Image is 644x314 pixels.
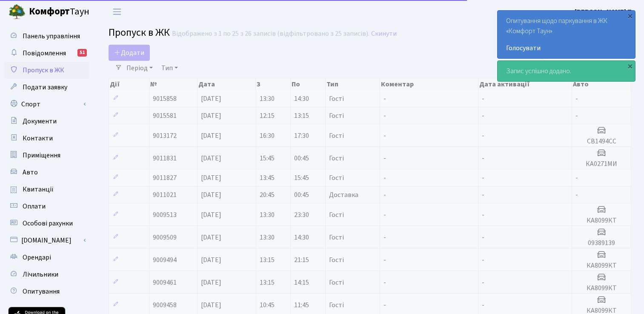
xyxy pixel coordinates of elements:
span: 21:15 [294,255,309,265]
span: - [482,154,484,163]
h5: СВ1494СС [575,137,627,146]
span: Подати заявку [23,83,67,92]
b: [PERSON_NAME] П. [575,7,634,17]
span: 13:30 [260,210,275,220]
span: Пропуск в ЖК [109,25,170,40]
a: Скинути [371,30,397,38]
span: 9009494 [153,255,177,265]
div: × [626,62,634,70]
span: 9009513 [153,210,177,220]
th: Тип [326,78,380,90]
span: Гості [329,257,344,263]
h5: КА8099КТ [575,284,627,292]
div: 51 [77,49,87,57]
a: Авто [4,164,89,181]
span: Гості [329,211,344,218]
span: - [482,300,484,310]
span: - [384,190,386,200]
span: - [482,278,484,287]
a: [PERSON_NAME] П. [575,7,634,17]
span: Приміщення [23,151,60,160]
a: Лічильники [4,266,89,283]
a: Тип [158,61,181,75]
span: Контакти [23,134,53,143]
div: Відображено з 1 по 25 з 26 записів (відфільтровано з 25 записів). [172,30,369,38]
span: - [575,190,578,200]
a: Період [123,61,156,75]
span: - [482,94,484,103]
span: - [575,94,578,103]
span: Панель управління [23,31,80,41]
span: Квитанції [23,185,54,194]
span: - [384,94,386,103]
span: 9015581 [153,111,177,120]
span: [DATE] [201,111,221,120]
th: Авто [572,78,631,90]
span: - [384,300,386,310]
th: № [149,78,197,90]
a: [DOMAIN_NAME] [4,232,89,249]
span: [DATE] [201,255,221,265]
span: - [482,255,484,265]
span: - [384,255,386,265]
span: 9011831 [153,154,177,163]
span: Повідомлення [23,49,66,58]
a: Орендарі [4,249,89,266]
span: 9009458 [153,300,177,310]
span: 9011021 [153,190,177,200]
span: - [482,233,484,242]
span: [DATE] [201,278,221,287]
span: Орендарі [23,253,51,262]
span: Опитування [23,287,60,296]
span: - [384,233,386,242]
span: 00:45 [294,190,309,200]
a: Опитування [4,283,89,300]
span: - [482,111,484,120]
span: 9009509 [153,233,177,242]
span: Документи [23,117,57,126]
span: Гості [329,279,344,286]
span: 13:45 [260,173,275,183]
span: 13:15 [260,255,275,265]
span: 9009461 [153,278,177,287]
b: Комфорт [29,5,70,18]
span: Доставка [329,191,358,198]
a: Оплати [4,198,89,215]
a: Голосувати [506,43,627,53]
span: 13:30 [260,94,275,103]
th: З [256,78,291,90]
a: Повідомлення51 [4,45,89,62]
span: 13:30 [260,233,275,242]
span: Пропуск в ЖК [23,66,64,75]
span: 13:15 [294,111,309,120]
span: Гості [329,234,344,241]
span: 17:30 [294,131,309,140]
span: 00:45 [294,154,309,163]
span: 9015858 [153,94,177,103]
span: 11:45 [294,300,309,310]
button: Переключити навігацію [106,5,128,19]
th: Коментар [380,78,478,90]
span: [DATE] [201,154,221,163]
span: 15:45 [294,173,309,183]
span: - [384,173,386,183]
span: Таун [29,5,89,19]
span: Гості [329,112,344,119]
span: 14:15 [294,278,309,287]
span: Додати [114,48,144,57]
a: Документи [4,113,89,130]
span: - [482,173,484,183]
span: - [384,210,386,220]
span: 23:30 [294,210,309,220]
h5: 09389139 [575,239,627,247]
th: Дії [109,78,149,90]
span: - [482,131,484,140]
span: 14:30 [294,233,309,242]
span: [DATE] [201,300,221,310]
span: - [575,173,578,183]
a: Контакти [4,130,89,147]
span: - [384,131,386,140]
span: 13:15 [260,278,275,287]
span: - [482,210,484,220]
span: Гості [329,302,344,308]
